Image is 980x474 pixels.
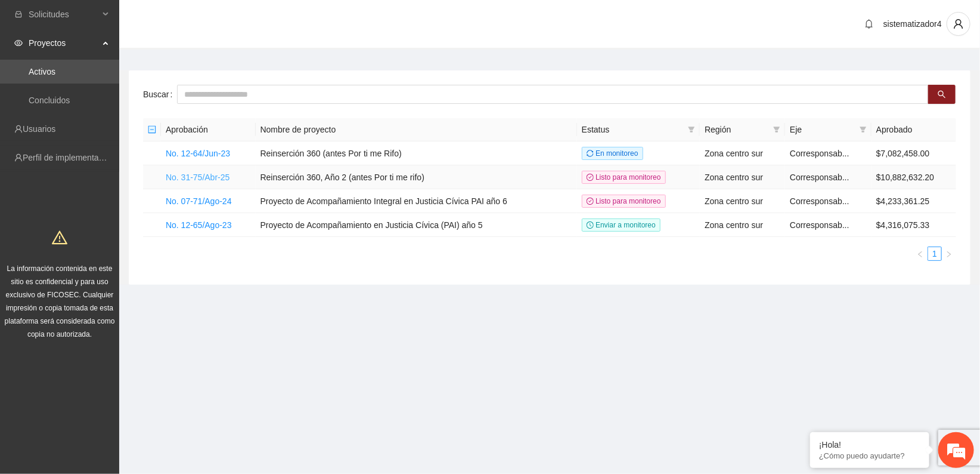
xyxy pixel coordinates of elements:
li: Previous Page [913,247,928,261]
span: Corresponsab... [790,173,849,182]
li: 1 [928,247,942,261]
span: check-circle [587,174,594,181]
th: Nombre de proyecto [256,118,577,141]
li: Next Page [942,247,956,261]
span: eye [14,39,23,47]
span: filter [688,126,695,133]
td: Zona centro sur [700,165,785,189]
td: Zona centro sur [700,189,785,213]
span: Solicitudes [29,2,99,26]
button: user [947,12,970,36]
span: right [945,251,953,258]
td: $10,882,632.20 [872,165,956,189]
td: Reinserción 360, Año 2 (antes Por ti me rifo) [256,165,577,189]
span: Listo para monitoreo [582,195,666,208]
a: No. 12-65/Ago-23 [166,220,232,230]
span: check-circle [587,198,594,205]
td: Zona centro sur [700,213,785,237]
label: Buscar [143,85,177,104]
span: filter [857,121,869,138]
button: left [913,247,928,261]
a: Usuarios [23,124,55,134]
a: Perfil de implementadora [23,153,116,162]
span: filter [686,121,697,138]
span: sistematizador4 [883,19,942,29]
span: Listo para monitoreo [582,171,666,184]
a: No. 31-75/Abr-25 [166,173,230,182]
span: warning [52,230,67,245]
td: $4,233,361.25 [872,189,956,213]
span: filter [860,126,867,133]
span: minus-square [148,125,156,134]
th: Aprobado [872,118,956,141]
span: La información contenida en este sitio es confidencial y para uso exclusivo de FICOSEC. Cualquier... [5,264,115,338]
span: Enviar a monitoreo [582,218,660,232]
button: bell [860,14,879,33]
td: Reinserción 360 (antes Por ti me Rifo) [256,141,577,165]
button: search [928,85,956,104]
span: Estatus [582,123,683,136]
a: No. 07-71/Ago-24 [166,196,232,206]
span: inbox [14,10,23,19]
span: user [947,19,970,29]
span: En monitoreo [582,147,643,160]
th: Aprobación [161,118,256,141]
span: Región [705,123,768,136]
a: Activos [29,67,55,76]
a: Concluidos [29,96,70,105]
span: Corresponsab... [790,149,849,158]
span: filter [771,121,783,138]
div: ¡Hola! [819,440,920,450]
button: right [942,247,956,261]
p: ¿Cómo puedo ayudarte? [819,451,920,460]
span: left [917,251,924,258]
span: clock-circle [587,221,594,229]
span: filter [773,126,780,133]
td: Proyecto de Acompañamiento en Justicia Cívica (PAI) año 5 [256,213,577,237]
td: Proyecto de Acompañamiento Integral en Justicia Cívica PAI año 6 [256,189,577,213]
td: $7,082,458.00 [872,141,956,165]
span: Corresponsab... [790,196,849,206]
td: $4,316,075.33 [872,213,956,237]
span: sync [587,150,594,157]
a: No. 12-64/Jun-23 [166,149,230,158]
span: search [938,90,946,100]
span: Corresponsab... [790,220,849,230]
span: bell [860,19,878,29]
a: 1 [928,247,941,260]
span: Eje [790,123,855,136]
span: Proyectos [29,31,99,55]
td: Zona centro sur [700,141,785,165]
